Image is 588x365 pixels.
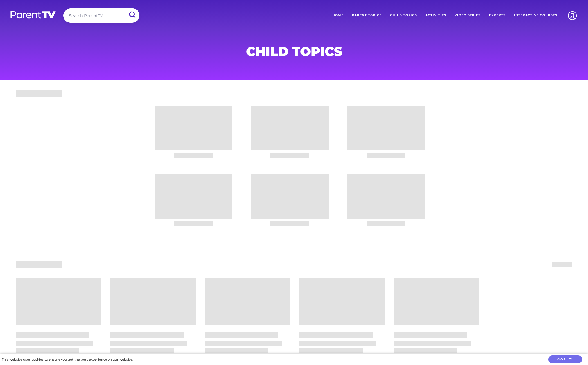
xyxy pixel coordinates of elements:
[485,8,510,22] a: Experts
[10,11,56,19] img: parenttv-logo-white.4c85aaf.svg
[2,357,133,362] div: This website uses cookies to ensure you get the best experience on our website.
[158,46,430,57] h1: Child Topics
[125,8,139,21] input: Submit
[510,8,562,22] a: Interactive Courses
[450,8,485,22] a: Video Series
[565,8,580,23] img: Account
[348,8,386,22] a: Parent Topics
[548,355,582,364] button: Got it!
[386,8,421,22] a: Child Topics
[328,8,348,22] a: Home
[421,8,450,22] a: Activities
[63,8,139,23] input: Search ParentTV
